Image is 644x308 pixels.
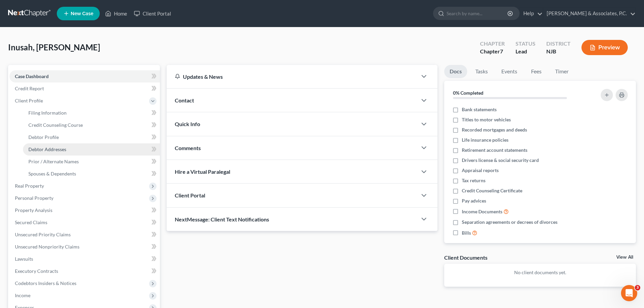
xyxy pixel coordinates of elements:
button: Preview [581,40,628,55]
span: Personal Property [15,195,53,201]
span: Hire a Virtual Paralegal [175,168,230,175]
span: Property Analysis [15,207,52,213]
a: Lawsuits [9,253,160,265]
a: Fees [525,65,547,78]
span: Secured Claims [15,219,47,225]
a: Credit Report [9,82,160,95]
div: Updates & News [175,73,409,80]
a: Home [102,7,130,20]
a: Unsecured Nonpriority Claims [9,241,160,253]
span: Quick Info [175,121,200,127]
span: Debtor Addresses [28,146,66,152]
span: Client Portal [175,192,205,198]
a: Spouses & Dependents [23,168,160,180]
a: Property Analysis [9,204,160,216]
span: Retirement account statements [462,147,527,153]
span: Titles to motor vehicles [462,116,511,123]
span: Lawsuits [15,256,33,262]
span: Income [15,292,30,298]
span: Spouses & Dependents [28,171,76,176]
span: Income Documents [462,208,502,215]
div: NJB [546,48,571,55]
a: Help [520,7,543,20]
span: New Case [71,11,93,16]
span: Separation agreements or decrees of divorces [462,219,557,226]
a: Timer [550,65,574,78]
a: Debtor Profile [23,131,160,143]
span: NextMessage: Client Text Notifications [175,216,269,222]
strong: 0% Completed [453,90,483,96]
p: No client documents yet. [450,269,630,276]
a: Events [496,65,523,78]
div: Status [516,40,535,48]
span: Unsecured Nonpriority Claims [15,244,79,250]
a: Secured Claims [9,216,160,229]
span: 3 [635,285,640,290]
span: 7 [500,48,503,54]
iframe: Intercom live chat [621,285,637,301]
span: Drivers license & social security card [462,157,539,164]
a: Filing Information [23,107,160,119]
div: Lead [516,48,535,55]
span: Executory Contracts [15,268,58,274]
span: Life insurance policies [462,137,508,143]
a: Credit Counseling Course [23,119,160,131]
a: Tasks [470,65,493,78]
span: Bills [462,230,471,236]
div: Chapter [480,40,505,48]
a: Client Portal [130,7,174,20]
a: Debtor Addresses [23,143,160,156]
div: District [546,40,571,48]
a: Prior / Alternate Names [23,156,160,168]
span: Recorded mortgages and deeds [462,126,527,133]
span: Real Property [15,183,44,189]
a: Case Dashboard [9,70,160,82]
span: Pay advices [462,197,486,204]
a: [PERSON_NAME] & Associates, P.C. [543,7,636,20]
span: Credit Counseling Certificate [462,187,522,194]
span: Appraisal reports [462,167,499,174]
span: Filing Information [28,110,67,116]
div: Client Documents [444,254,487,261]
span: Debtor Profile [28,134,59,140]
span: Case Dashboard [15,73,49,79]
span: Prior / Alternate Names [28,159,79,164]
a: Docs [444,65,467,78]
span: Codebtors Insiders & Notices [15,280,76,286]
span: Client Profile [15,98,43,103]
span: Credit Counseling Course [28,122,83,128]
div: Chapter [480,48,505,55]
span: Inusah, [PERSON_NAME] [8,42,100,52]
span: Contact [175,97,194,103]
a: View All [616,255,633,260]
span: Credit Report [15,86,44,91]
a: Unsecured Priority Claims [9,229,160,241]
input: Search by name... [447,7,508,20]
a: Executory Contracts [9,265,160,277]
span: Unsecured Priority Claims [15,232,71,237]
span: Tax returns [462,177,485,184]
span: Bank statements [462,106,497,113]
span: Comments [175,145,201,151]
